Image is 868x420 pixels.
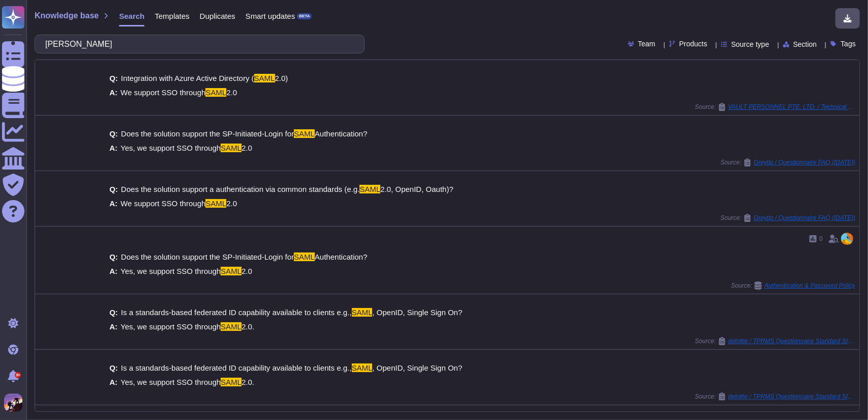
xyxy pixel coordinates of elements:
[372,308,462,317] span: , OpenID, Single Sign On?
[155,12,189,20] span: Templates
[4,394,22,412] img: user
[360,185,380,193] mark: SAML
[242,267,252,275] span: 2.0
[121,267,221,275] span: Yes, we support SSO through
[200,12,235,20] span: Duplicates
[205,88,226,97] mark: SAML
[380,185,453,193] span: 2.0, OpenID, Oauth)?
[121,322,221,331] span: Yes, we support SSO through
[221,267,242,275] mark: SAML
[109,185,118,193] b: Q:
[121,74,254,82] span: Integration with Azure Active Directory (
[297,13,312,19] div: BETA
[721,158,855,166] span: Source:
[841,233,853,245] img: user
[731,282,855,290] span: Source:
[221,378,242,386] mark: SAML
[315,129,367,138] span: Authentication?
[205,199,226,208] mark: SAML
[254,74,275,82] mark: SAML
[109,267,117,275] b: A:
[315,253,367,261] span: Authentication?
[121,88,205,97] span: We support SSO through
[109,144,117,152] b: A:
[731,41,769,48] span: Source type
[15,372,21,378] div: 9+
[841,40,856,47] span: Tags
[695,103,855,111] span: Source:
[109,74,118,82] b: Q:
[109,89,117,96] b: A:
[121,253,294,261] span: Does the solution support the SP-Initiated-Login for
[121,199,205,208] span: We support SSO through
[352,363,373,372] mark: SAML
[121,144,221,152] span: Yes, we support SSO through
[372,363,462,372] span: , OpenID, Single Sign On?
[275,74,288,82] span: 2.0)
[121,378,221,386] span: Yes, we support SSO through
[226,199,237,208] span: 2.0
[638,40,655,47] span: Team
[242,144,252,152] span: 2.0
[221,322,242,331] mark: SAML
[352,308,373,317] mark: SAML
[728,338,855,344] span: deloitte / TPRMS Questionnaire Standard SIG 2025 Core 1208
[121,129,294,138] span: Does the solution support the SP-Initiated-Login for
[35,12,99,20] span: Knowledge base
[728,394,855,400] span: deloitte / TPRMS Questionnaire Standard SIG 2025 Core 1208
[721,214,855,222] span: Source:
[679,40,707,47] span: Products
[109,200,117,207] b: A:
[121,185,360,193] span: Does the solution support a authentication via common standards (e.g.
[764,283,855,289] span: Authentication & Password Policy
[242,322,254,331] span: 2.0.
[793,41,817,48] span: Section
[695,337,855,345] span: Source:
[121,363,352,372] span: Is a standards-based federated ID capability available to clients e.g.,
[695,393,855,401] span: Source:
[109,323,117,330] b: A:
[40,35,354,53] input: Search a question or template...
[728,104,855,110] span: VAULT PERSONNEL PTE. LTD. / Technical Checklist
[121,308,352,317] span: Is a standards-based federated ID capability available to clients e.g.,
[119,12,144,20] span: Search
[294,129,315,138] mark: SAML
[226,88,237,97] span: 2.0
[109,309,118,316] b: Q:
[242,378,254,386] span: 2.0.
[109,378,117,386] b: A:
[819,236,823,242] span: 0
[754,159,855,165] span: Greytip / Questionnaire FAQ ([DATE])
[109,253,118,261] b: Q:
[294,253,315,261] mark: SAML
[246,12,295,20] span: Smart updates
[221,144,242,152] mark: SAML
[2,391,29,414] button: user
[109,130,118,137] b: Q:
[109,364,118,372] b: Q:
[754,215,855,221] span: Greytip / Questionnaire FAQ ([DATE])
